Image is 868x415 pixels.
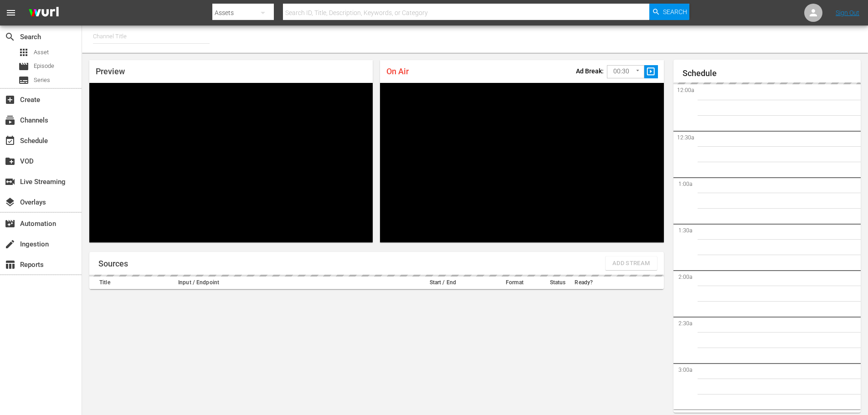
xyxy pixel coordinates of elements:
[5,259,15,270] span: Reports
[89,277,175,289] th: Title
[98,259,128,268] h1: Sources
[576,67,604,75] p: Ad Break:
[5,239,15,250] span: Ingestion
[486,277,543,289] th: Format
[175,277,400,289] th: Input / Endpoint
[607,63,644,80] div: 00:30
[34,76,50,85] span: Series
[5,94,15,105] span: Create
[18,75,29,86] span: Series
[649,4,689,20] button: Search
[18,47,29,58] span: Asset
[400,277,486,289] th: Start / End
[683,69,861,78] h1: Schedule
[663,4,687,20] span: Search
[34,48,49,57] span: Asset
[543,277,572,289] th: Status
[5,197,15,208] span: Overlays
[5,31,15,42] span: Search
[5,7,16,18] span: menu
[5,218,15,229] span: Automation
[89,83,373,242] div: Video Player
[5,156,15,167] span: VOD
[380,83,663,242] div: Video Player
[96,67,125,76] span: Preview
[18,61,29,72] span: Episode
[5,176,15,187] span: Live Streaming
[22,2,66,24] img: ans4CAIJ8jUAAAAAAAAAAAAAAAAAAAAAAAAgQb4GAAAAAAAAAAAAAAAAAAAAAAAAJMjXAAAAAAAAAAAAAAAAAAAAAAAAgAT5G...
[5,115,15,126] span: Channels
[836,9,859,16] a: Sign Out
[646,67,656,77] span: slideshow_sharp
[386,67,409,76] span: On Air
[34,61,54,71] span: Episode
[572,277,601,289] th: Ready?
[5,135,15,146] span: Schedule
